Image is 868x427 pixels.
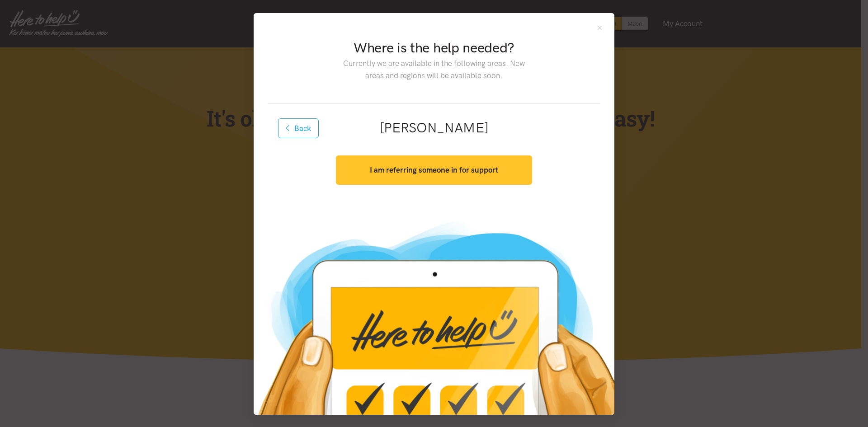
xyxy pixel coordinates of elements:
h2: Where is the help needed? [336,38,532,57]
button: I am referring someone in for support [336,155,532,185]
h2: [PERSON_NAME] [283,118,585,137]
p: Currently we are available in the following areas. New areas and regions will be available soon. [336,57,532,82]
button: Back [278,118,319,138]
button: Close [596,24,604,32]
strong: I am referring someone in for support [370,165,498,174]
